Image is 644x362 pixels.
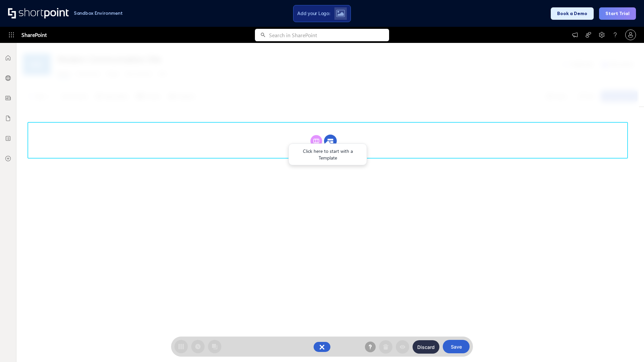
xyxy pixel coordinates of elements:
span: SharePoint [21,27,47,43]
button: Discard [413,340,439,354]
button: Book a Demo [551,7,594,20]
iframe: Chat Widget [610,330,644,362]
h1: Sandbox Environment [74,11,123,15]
button: Save [443,340,470,353]
span: Add your Logo: [297,10,330,16]
button: Start Trial [599,7,636,20]
input: Search in SharePoint [269,29,389,41]
img: Upload logo [336,10,345,17]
